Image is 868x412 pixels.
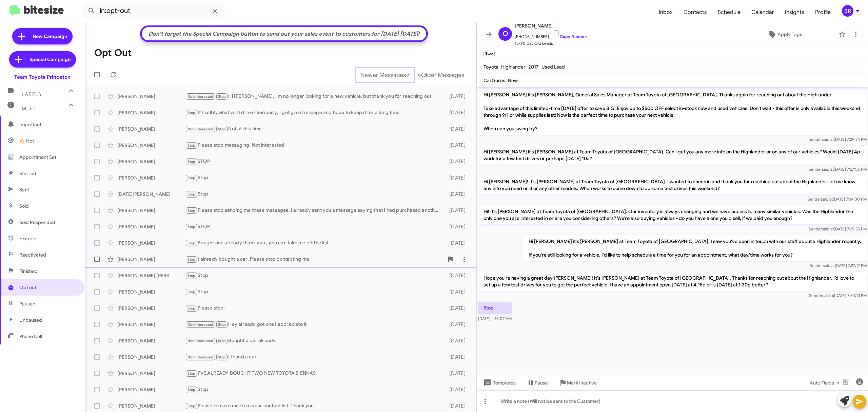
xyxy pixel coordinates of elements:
a: Insights [780,2,810,22]
div: I'VE ALREADY BOUGHT TWO NEW TOYOTA SIENNAS [185,370,442,377]
div: [PERSON_NAME] [117,256,185,263]
div: [PERSON_NAME] [117,126,185,132]
span: Stop [188,111,196,115]
span: Appointment Set [19,154,56,161]
span: said at [822,167,834,172]
div: Stop [185,288,442,296]
span: Stop [188,257,196,262]
span: Finished [19,268,38,275]
nav: Page navigation example [357,68,468,82]
div: [PERSON_NAME] [117,354,185,360]
span: Stop [218,355,226,359]
span: Phone Call [19,333,42,340]
div: Not at this time [185,125,442,133]
span: Older Messages [421,71,464,79]
input: Search [82,3,224,19]
div: Team Toyota Princeton [14,74,71,80]
p: Hope you're having a great day [PERSON_NAME]! It's [PERSON_NAME] at Team Toyota of [GEOGRAPHIC_DA... [478,272,867,291]
span: Sender [DATE] 7:29:35 PM [809,226,867,231]
span: CarGurus [484,77,505,83]
div: [PERSON_NAME] [117,109,185,116]
div: I already bought a car. Please stop contacting me [185,256,444,263]
span: Sender [DATE] 7:29:24 PM [809,137,867,142]
div: Bought one already thank you , you can take me off the list [185,239,442,247]
p: Hi! It's [PERSON_NAME] at Team Toyota of [GEOGRAPHIC_DATA]. Our inventory is always changing and ... [478,205,867,224]
span: [PERSON_NAME] [515,22,587,30]
span: Sender [DATE] 7:27:17 PM [810,263,867,268]
div: Please stop messaging. Not interested [185,142,442,149]
span: Stop [188,160,196,164]
a: Calendar [746,2,780,22]
button: BR [836,5,861,17]
span: Important [19,121,77,128]
span: Stop [188,208,196,213]
div: [DATE] [442,272,471,279]
span: Stop [188,176,196,180]
div: [DATE] [442,354,471,360]
button: Templates [477,377,521,389]
span: Labels [22,91,41,97]
a: New Campaign [12,28,73,44]
span: Inbox [653,2,678,22]
span: Sender [DATE] 7:27:56 PM [809,167,867,172]
div: Please remove me from your contact list. Thank you [185,402,442,410]
span: Reactivated [19,251,46,258]
span: Stop [218,339,226,343]
span: More [22,106,36,112]
span: Sender [DATE] 7:30:13 PM [809,293,867,298]
span: 15-90 Day Old Leads [515,40,587,47]
button: Pause [521,377,553,389]
div: [PERSON_NAME] [117,223,185,230]
div: [DATE] [442,223,471,230]
div: Bought a car already [185,337,442,345]
div: [DATE] [442,321,471,328]
a: Schedule [712,2,746,22]
span: Toyota [484,64,498,70]
div: [DATE] [442,174,471,181]
button: Next [413,68,468,82]
div: [PERSON_NAME] [117,402,185,409]
div: [DATE][PERSON_NAME] [117,191,185,198]
div: Stop [185,190,442,198]
div: [DATE] [442,142,471,149]
span: » [417,71,421,79]
span: said at [822,293,834,298]
span: Stop [188,192,196,196]
div: [DATE] [442,126,471,132]
a: Contacts [678,2,712,22]
div: [DATE] [442,288,471,295]
span: Auto Fields [810,377,842,389]
span: Used Lead [541,64,565,70]
span: Templates [482,377,516,389]
span: Special Campaign [29,56,71,63]
a: Copy Number [552,34,587,39]
span: Profile [810,2,836,22]
button: Previous [356,68,414,82]
span: Not-Interested [188,355,214,359]
span: Opt out [19,284,36,291]
span: [DATE] 4:18:07 AM [478,316,512,321]
div: If I sell it, what will I drive? Seriously, I get great mileage and hope to keep it for a long time. [185,109,442,117]
span: Pause [535,377,548,389]
h1: Opt Out [94,48,132,58]
span: Sold Responded [19,219,55,226]
div: Hey already got one I appreciate it [185,321,442,329]
div: [DATE] [442,402,471,409]
div: [PERSON_NAME] [117,174,185,181]
div: [PERSON_NAME] [117,142,185,149]
p: Stop [478,302,512,314]
span: Sent [19,186,29,193]
span: Stop [188,388,196,392]
span: Highlander [501,64,526,70]
span: Stop [188,306,196,311]
div: [PERSON_NAME] [117,158,185,165]
span: Stop [218,94,226,99]
button: Apply Tags [733,28,835,40]
div: [PERSON_NAME] [117,337,185,344]
span: 2017 [528,64,539,70]
span: Paused [19,300,36,307]
span: said at [821,196,833,202]
span: Stop [188,225,196,229]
